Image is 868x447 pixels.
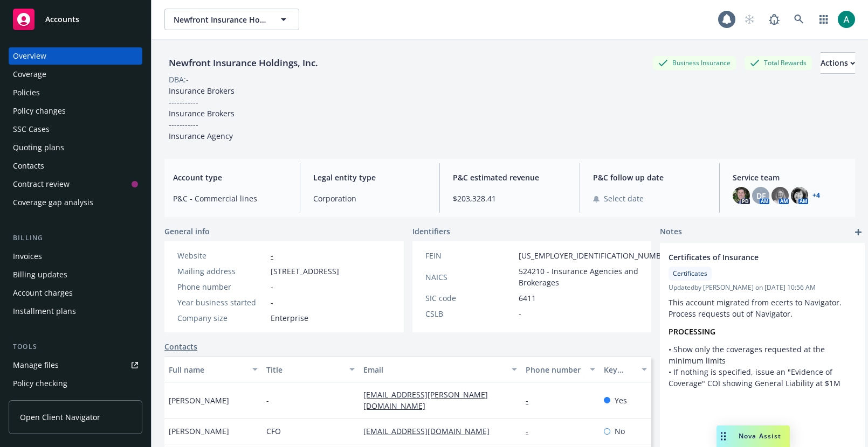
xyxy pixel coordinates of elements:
[739,9,760,30] a: Start snowing
[425,292,514,304] div: SIC code
[169,86,237,141] span: Insurance Brokers ----------- Insurance Brokers ----------- Insurance Agency
[174,14,267,25] span: Newfront Insurance Holdings, Inc.
[13,176,70,193] div: Contract review
[9,66,142,83] a: Coverage
[821,52,855,74] button: Actions
[763,9,785,30] a: Report a Bug
[9,341,142,352] div: Tools
[313,193,427,204] span: Corporation
[733,172,846,183] span: Service team
[13,194,93,211] div: Coverage gap analysis
[526,395,537,406] a: -
[9,47,142,65] a: Overview
[13,157,44,174] div: Contacts
[13,139,64,156] div: Quoting plans
[615,425,625,437] span: No
[169,364,246,375] div: Full name
[453,193,567,204] span: $203,328.41
[669,326,715,337] strong: PROCESSING
[9,139,142,156] a: Quoting plans
[821,53,855,73] div: Actions
[9,102,142,120] a: Policy changes
[733,187,750,204] img: photo
[9,248,142,265] a: Invoices
[271,281,273,292] span: -
[739,431,781,441] span: Nova Assist
[717,425,790,447] button: Nova Assist
[788,9,810,30] a: Search
[717,425,730,447] div: Drag to move
[20,411,100,423] span: Open Client Navigator
[425,308,514,319] div: CSLB
[13,248,42,265] div: Invoices
[812,192,820,199] a: +4
[363,389,488,411] a: [EMAIL_ADDRESS][PERSON_NAME][DOMAIN_NAME]
[177,266,266,277] div: Mailing address
[9,284,142,302] a: Account charges
[813,9,835,30] a: Switch app
[313,172,427,183] span: Legal entity type
[271,250,273,261] a: -
[164,357,262,382] button: Full name
[838,11,855,28] img: photo
[177,250,266,261] div: Website
[177,281,266,292] div: Phone number
[521,357,599,382] button: Phone number
[9,194,142,211] a: Coverage gap analysis
[852,226,865,239] a: add
[266,425,281,437] span: CFO
[363,426,498,436] a: [EMAIL_ADDRESS][DOMAIN_NAME]
[262,357,360,382] button: Title
[653,56,736,69] div: Business Insurance
[177,297,266,308] div: Year business started
[669,283,856,292] span: Updated by [PERSON_NAME] on [DATE] 10:56 AM
[271,312,308,324] span: Enterprise
[271,297,273,308] span: -
[173,172,287,183] span: Account type
[412,226,450,237] span: Identifiers
[660,243,865,397] div: Certificates of InsuranceCertificatesUpdatedby [PERSON_NAME] on [DATE] 10:56 AMThis account migra...
[164,226,210,237] span: General info
[13,47,46,65] div: Overview
[673,269,707,278] span: Certificates
[745,56,812,69] div: Total Rewards
[615,395,627,406] span: Yes
[13,357,59,374] div: Manage files
[173,193,287,204] span: P&C - Commercial lines
[519,250,673,261] span: [US_EMPLOYER_IDENTIFICATION_NUMBER]
[593,172,707,183] span: P&C follow up date
[13,121,50,138] div: SSC Cases
[9,233,142,243] div: Billing
[359,357,521,382] button: Email
[266,364,343,375] div: Title
[9,303,142,320] a: Installment plans
[164,56,322,70] div: Newfront Insurance Holdings, Inc.
[660,226,682,239] span: Notes
[604,364,635,375] div: Key contact
[526,364,583,375] div: Phone number
[669,297,856,319] p: This account migrated from ecerts to Navigator. Process requests out of Navigator.
[363,364,505,375] div: Email
[519,292,536,304] span: 6411
[13,102,66,120] div: Policy changes
[13,284,73,302] div: Account charges
[519,266,673,288] span: 524210 - Insurance Agencies and Brokerages
[13,303,76,320] div: Installment plans
[9,176,142,193] a: Contract review
[9,157,142,174] a: Contacts
[600,357,651,382] button: Key contact
[9,266,142,283] a: Billing updates
[9,84,142,101] a: Policies
[169,425,229,437] span: [PERSON_NAME]
[13,84,40,101] div: Policies
[791,187,808,204] img: photo
[169,395,229,406] span: [PERSON_NAME]
[9,357,142,374] a: Manage files
[169,74,189,85] div: DBA: -
[13,66,46,83] div: Coverage
[771,187,789,204] img: photo
[526,426,537,436] a: -
[45,15,79,24] span: Accounts
[177,312,266,324] div: Company size
[669,252,828,263] span: Certificates of Insurance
